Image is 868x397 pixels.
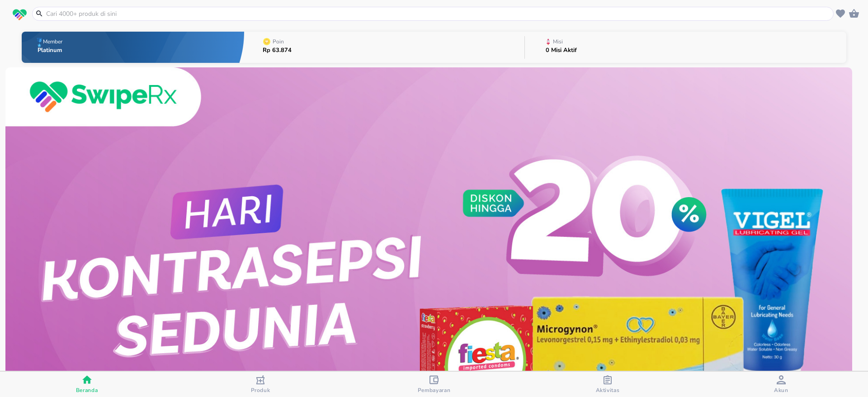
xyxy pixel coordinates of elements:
[525,29,846,65] button: Misi0 Misi Aktif
[174,372,347,397] button: Produk
[76,387,98,394] span: Beranda
[45,9,831,19] input: Cari 4000+ produk di sini
[244,29,524,65] button: PoinRp 63.874
[263,47,292,53] p: Rp 63.874
[596,387,620,394] span: Aktivitas
[774,387,788,394] span: Akun
[22,29,244,65] button: MemberPlatinum
[418,387,451,394] span: Pembayaran
[13,9,27,21] img: logo_swiperx_s.bd005f3b.svg
[43,39,62,44] p: Member
[38,47,64,53] p: Platinum
[521,372,694,397] button: Aktivitas
[553,39,563,44] p: Misi
[347,372,521,397] button: Pembayaran
[273,39,284,44] p: Poin
[694,372,868,397] button: Akun
[546,47,577,53] p: 0 Misi Aktif
[251,387,270,394] span: Produk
